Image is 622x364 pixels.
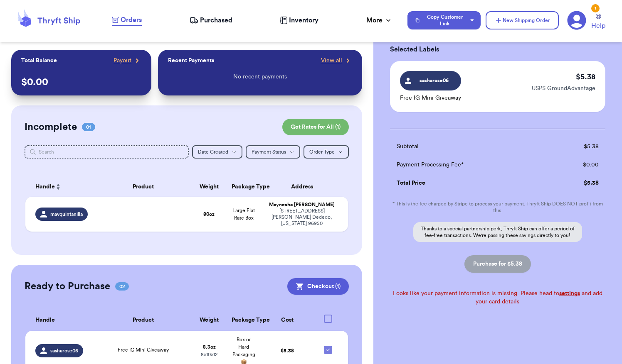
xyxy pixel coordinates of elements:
[115,282,129,291] span: 02
[190,15,232,25] a: Purchased
[50,347,78,354] span: sasharose06
[280,15,318,25] a: Inventory
[25,120,77,134] h2: Incomplete
[548,137,605,156] td: $ 5.38
[464,255,531,273] button: Purchase for $5.38
[227,177,261,197] th: Package Type
[567,11,586,30] a: 1
[559,291,580,296] a: settings
[266,208,338,227] div: [STREET_ADDRESS][PERSON_NAME] Dededo , [US_STATE] 96950
[233,73,287,81] p: No recent payments
[55,182,62,192] button: Sort ascending
[118,347,169,352] span: Free IG Mini Giveaway
[591,21,605,31] span: Help
[548,174,605,192] td: $ 5.38
[25,280,110,293] h2: Ready to Purchase
[114,56,141,65] a: Payout
[192,177,226,197] th: Weight
[168,56,214,65] p: Recent Payments
[390,200,605,214] p: * This is the fee charged by Stripe to process your payment. Thryft Ship DOES NOT profit from this.
[232,208,255,220] span: Large Flat Rate Box
[282,119,349,135] button: Get Rates for All (1)
[261,177,348,197] th: Address
[203,212,215,217] strong: 80 oz
[227,310,261,331] th: Package Type
[200,15,232,25] span: Purchased
[576,71,595,83] p: $ 5.38
[266,202,338,208] div: Maynesha [PERSON_NAME]
[366,15,392,25] div: More
[390,137,548,156] td: Subtotal
[407,11,481,29] button: Copy Customer Link
[192,145,242,159] button: Date Created
[25,145,189,159] input: Search
[413,222,582,242] p: Thanks to a special partnership perk, Thryft Ship can offer a period of fee-free transactions. We...
[321,56,342,65] span: View all
[95,310,192,331] th: Product
[532,84,595,93] p: USPS GroundAdvantage
[114,56,131,65] span: Payout
[415,77,453,84] span: sasharose06
[95,177,192,197] th: Product
[390,44,605,54] h3: Selected Labels
[281,348,294,353] span: $ 5.38
[82,123,95,131] span: 01
[192,310,226,331] th: Weight
[21,56,57,65] p: Total Balance
[321,56,352,65] a: View all
[121,15,142,25] span: Orders
[198,149,228,154] span: Date Created
[390,156,548,174] td: Payment Processing Fee*
[21,76,142,89] p: $ 0.00
[35,183,55,191] span: Handle
[400,94,461,102] p: Free IG Mini Giveaway
[246,145,300,159] button: Payment Status
[201,352,217,357] span: 8 x 10 x 12
[287,278,349,295] button: Checkout (1)
[50,211,83,217] span: mavquintanilla
[35,316,55,325] span: Handle
[390,174,548,192] td: Total Price
[252,149,286,154] span: Payment Status
[289,15,318,25] span: Inventory
[309,149,335,154] span: Order Type
[591,4,600,12] div: 1
[304,145,349,159] button: Order Type
[390,289,605,306] div: Looks like your payment information is missing. Please head to and add your card details
[486,11,559,29] button: New Shipping Order
[112,15,142,26] a: Orders
[548,156,605,174] td: $ 0.00
[261,310,313,331] th: Cost
[203,344,216,349] strong: 8.3 oz
[591,14,605,31] a: Help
